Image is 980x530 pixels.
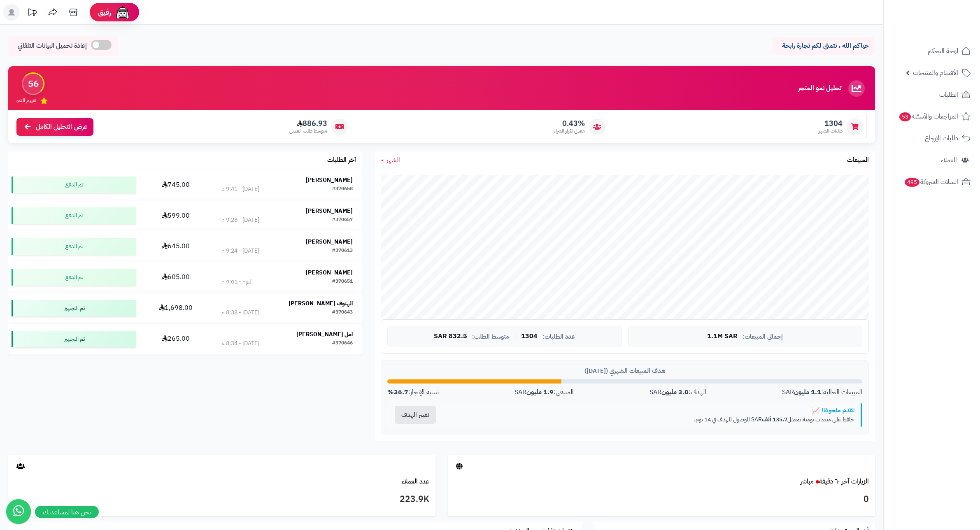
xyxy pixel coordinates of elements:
div: تم الدفع [12,269,136,286]
td: 1,698.00 [139,293,212,323]
td: 605.00 [139,262,212,293]
td: 645.00 [139,231,212,262]
p: حافظ على مبيعات يومية بمعدل SAR للوصول للهدف في 14 يوم. [449,416,854,424]
a: لوحة التحكم [889,41,975,61]
a: الشهر [381,156,400,165]
div: الهدف: SAR [649,388,706,397]
span: العملاء [941,154,957,166]
span: 1.1M SAR [707,333,738,340]
span: 832.5 SAR [434,333,467,340]
div: اليوم - 9:01 م [221,278,253,286]
a: طلبات الإرجاع [889,128,975,148]
span: 0.43% [554,119,585,128]
span: طلبات الشهر [819,128,843,135]
h3: 223.9K [14,493,429,507]
span: معدل تكرار الشراء [554,128,585,135]
span: الطلبات [939,89,958,100]
span: عرض التحليل الكامل [36,122,87,132]
span: لوحة التحكم [928,45,958,57]
h3: تحليل نمو المتجر [798,85,841,92]
small: مباشر [801,477,814,486]
strong: [PERSON_NAME] [306,207,353,215]
a: السلات المتروكة495 [889,172,975,192]
span: | [514,333,516,339]
span: طلبات الإرجاع [925,132,958,144]
button: تغيير الهدف [395,406,436,424]
div: تقدم ملحوظ! 📈 [449,406,854,415]
div: المبيعات الحالية: SAR [782,388,862,397]
div: #370646 [332,339,353,348]
div: هدف المبيعات الشهري ([DATE]) [387,367,862,375]
h3: المبيعات [847,157,869,164]
span: متوسط طلب العميل [289,128,327,135]
a: الزيارات آخر ٦٠ دقيقةمباشر [801,477,869,486]
span: متوسط الطلب: [472,333,509,340]
strong: [PERSON_NAME] [306,176,353,184]
span: عدد الطلبات: [542,333,575,340]
div: نسبة الإنجاز: [387,388,439,397]
span: 886.93 [289,119,327,128]
div: المتبقي: SAR [514,388,574,397]
h3: 0 [454,493,869,507]
strong: 135.7 ألف [762,415,787,424]
div: #370658 [332,185,353,193]
span: إجمالي المبيعات: [743,333,783,340]
div: تم الدفع [12,238,136,255]
div: #370643 [332,309,353,317]
span: 495 [905,178,919,187]
div: #370657 [332,216,353,224]
div: تم التجهيز [12,331,136,347]
span: المراجعات والأسئلة [899,111,958,122]
strong: الهنوف [PERSON_NAME] [289,299,353,308]
a: العملاء [889,150,975,170]
div: تم التجهيز [12,300,136,316]
a: عرض التحليل الكامل [16,118,93,136]
div: [DATE] - 8:34 م [221,339,259,348]
a: الطلبات [889,85,975,105]
img: ai-face.png [114,4,131,21]
strong: 1.1 مليون [794,387,821,397]
a: تحديثات المنصة [22,4,42,23]
div: [DATE] - 8:38 م [221,309,259,317]
strong: [PERSON_NAME] [306,268,353,277]
a: عدد العملاء [402,477,429,486]
strong: 3.0 مليون [661,387,689,397]
div: [DATE] - 9:28 م [221,216,259,224]
td: 265.00 [139,324,212,354]
div: [DATE] - 9:41 م [221,185,259,193]
div: #370613 [332,247,353,255]
h3: آخر الطلبات [327,157,356,164]
strong: امل [PERSON_NAME] [296,330,353,339]
div: [DATE] - 9:24 م [221,247,259,255]
span: الأقسام والمنتجات [913,67,958,79]
div: تم الدفع [12,177,136,193]
div: تم الدفع [12,207,136,224]
strong: 36.7% [387,387,408,397]
strong: [PERSON_NAME] [306,237,353,246]
span: تقييم النمو [16,97,36,104]
span: رفيق [98,7,111,17]
td: 745.00 [139,170,212,200]
td: 599.00 [139,200,212,231]
span: 1304 [521,333,538,340]
span: 53 [899,112,911,121]
span: الشهر [386,155,400,165]
strong: 1.9 مليون [526,387,554,397]
span: السلات المتروكة [904,176,958,188]
span: 1304 [819,119,843,128]
div: #370651 [332,278,353,286]
p: حياكم الله ، نتمنى لكم تجارة رابحة [778,41,869,51]
span: إعادة تحميل البيانات التلقائي [18,41,87,51]
a: المراجعات والأسئلة53 [889,107,975,126]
